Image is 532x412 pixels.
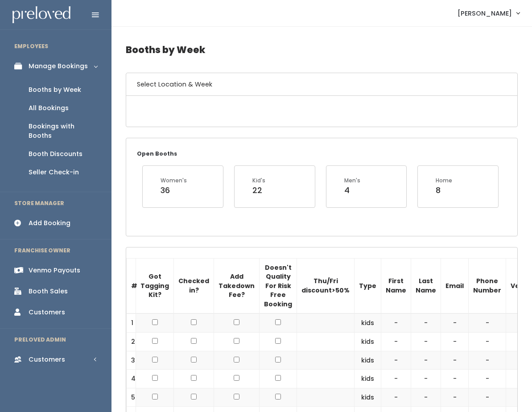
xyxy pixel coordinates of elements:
h6: Select Location & Week [126,73,517,96]
img: preloved logo [12,6,70,24]
td: - [411,388,441,407]
th: Thu/Fri discount>50% [297,258,355,313]
td: - [411,333,441,351]
div: Manage Bookings [29,62,88,71]
td: 4 [127,370,136,388]
td: - [381,388,411,407]
div: 4 [344,185,360,196]
th: Doesn't Quality For Risk Free Booking [260,258,297,313]
td: kids [355,388,381,407]
th: First Name [381,258,411,313]
small: Open Booths [137,150,177,157]
td: - [381,351,411,370]
div: Seller Check-in [29,168,79,177]
td: - [469,351,506,370]
div: Booth Sales [29,287,68,296]
a: [PERSON_NAME] [449,4,528,23]
div: Customers [29,355,65,364]
td: - [441,388,469,407]
th: Email [441,258,469,313]
td: - [381,313,411,332]
td: 5 [127,388,136,407]
td: 2 [127,333,136,351]
td: - [469,370,506,388]
td: - [441,351,469,370]
td: - [469,313,506,332]
td: - [381,370,411,388]
td: - [381,333,411,351]
div: 36 [161,185,187,196]
td: 3 [127,351,136,370]
th: Got Tagging Kit? [136,258,174,313]
td: - [411,351,441,370]
th: Type [355,258,381,313]
th: Add Takedown Fee? [214,258,260,313]
div: Booth Discounts [29,149,82,159]
div: Booths by Week [29,85,81,95]
td: kids [355,351,381,370]
td: - [441,333,469,351]
div: Women's [161,177,187,185]
th: Phone Number [469,258,506,313]
td: - [441,313,469,332]
td: - [441,370,469,388]
td: kids [355,313,381,332]
td: - [411,313,441,332]
span: [PERSON_NAME] [458,8,512,18]
div: All Bookings [29,103,69,113]
div: 22 [252,185,265,196]
th: # [127,258,136,313]
div: Men's [344,177,360,185]
td: - [469,333,506,351]
div: Customers [29,308,65,317]
div: Home [436,177,452,185]
td: kids [355,333,381,351]
td: - [411,370,441,388]
div: Venmo Payouts [29,266,80,275]
th: Checked in? [174,258,214,313]
div: 8 [436,185,452,196]
td: kids [355,370,381,388]
div: Kid's [252,177,265,185]
td: 1 [127,313,136,332]
div: Add Booking [29,218,70,228]
th: Last Name [411,258,441,313]
td: - [469,388,506,407]
h4: Booths by Week [126,37,518,62]
div: Bookings with Booths [29,122,97,140]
